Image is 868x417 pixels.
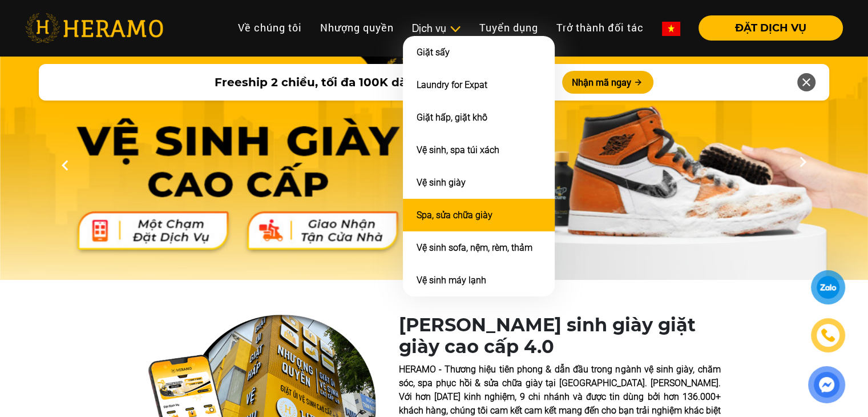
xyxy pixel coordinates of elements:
a: Tuyển dụng [470,15,547,40]
a: Vệ sinh sofa, nệm, rèm, thảm [417,242,532,253]
a: Spa, sửa chữa giày [417,210,492,220]
a: Vệ sinh giày [417,177,466,188]
a: phone-icon [811,318,845,352]
a: Trở thành đối tác [547,15,653,40]
a: ĐẶT DỊCH VỤ [689,23,843,33]
span: Freeship 2 chiều, tối đa 100K dành cho khách hàng mới [214,74,548,91]
a: Laundry for Expat [417,79,487,90]
img: subToggleIcon [449,23,461,35]
div: Dịch vụ [412,21,461,36]
img: heramo-logo.png [25,13,163,43]
a: Giặt sấy [417,47,450,58]
a: Vệ sinh, spa túi xách [417,145,499,155]
a: Nhượng quyền [311,15,403,40]
img: vn-flag.png [662,22,680,36]
a: Giặt hấp, giặt khô [417,112,487,123]
h1: [PERSON_NAME] sinh giày giặt giày cao cấp 4.0 [399,314,721,358]
a: Vệ sinh máy lạnh [417,275,486,286]
img: phone-icon [821,328,835,342]
button: ĐẶT DỊCH VỤ [699,15,843,41]
a: Về chúng tôi [229,15,311,40]
button: Nhận mã ngay [562,71,653,94]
